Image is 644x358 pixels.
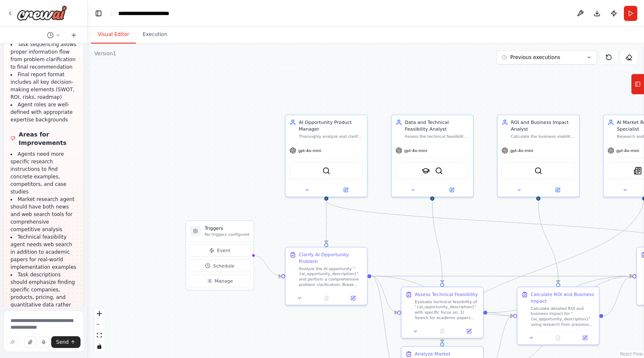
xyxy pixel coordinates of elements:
button: Send [51,336,80,348]
div: Data and Technical Feasibility Analyst [405,119,469,133]
img: SerplyWebSearchTool [534,167,542,175]
g: Edge from 3c79a1ee-7b25-495d-aeb4-69fa148bfd2b to a217443a-00c0-459a-beb7-fa9ef6bf9eec [371,273,397,316]
span: Manage [215,278,233,284]
button: fit view [94,330,105,341]
div: Clarify AI Opportunity ProblemAnalyze the AI opportunity "{ai_opportunity_description}" and perfo... [285,247,368,306]
li: Agent roles are well-defined with appropriate expertise backgrounds [10,101,77,124]
div: Thoroughly analyze and clarify the AI opportunity described as "{ai_opportunity_description}" by ... [299,134,363,139]
span: gpt-4o-mini [616,148,639,153]
span: gpt-4o-mini [298,148,321,153]
span: gpt-4o-mini [404,148,427,153]
span: gpt-4o-mini [510,148,533,153]
div: AI Opportunity Product Manager [299,119,363,133]
g: Edge from ac39f1b2-28df-4df0-be68-30e249a10d45 to a217443a-00c0-459a-beb7-fa9ef6bf9eec [429,201,446,283]
span: Event [217,247,231,254]
button: Visual Editor [91,26,136,44]
li: Final report format includes all key decision-making elements (SWOT, ROI, risks, roadmap) [10,71,77,101]
div: TriggersNo triggers configuredEventScheduleManage [185,220,254,291]
button: Upload files [24,336,36,348]
button: Open in side panel [327,186,364,194]
h3: Triggers [205,225,249,232]
button: Hide left sidebar [93,8,104,19]
div: Clarify AI Opportunity Problem [299,252,363,265]
div: Calculate ROI and Business ImpactCalculate detailed ROI and business impact for "{ai_opportunity_... [517,286,600,345]
div: Calculate the business viability of the AI opportunity "{ai_opportunity_description}" by estimati... [511,134,575,139]
button: Improve this prompt [7,336,18,348]
button: Open in side panel [433,186,470,194]
img: SerplyNewsSearchTool [634,167,642,175]
button: Open in side panel [342,294,364,302]
span: Schedule [213,263,234,269]
button: Previous executions [496,50,597,64]
div: Assess Technical Feasibility [415,291,478,298]
button: zoom in [94,308,105,319]
div: Assess the technical feasibility of implementing AI for the opportunity "{ai_opportunity_descript... [405,134,469,139]
button: No output available [428,327,456,335]
div: Version 1 [94,50,116,57]
div: Assess Technical FeasibilityEvaluate technical feasibility of "{ai_opportunity_description}" with... [401,286,484,338]
img: SerplyScholarSearchTool [422,167,430,175]
div: React Flow controls [94,308,105,352]
div: Data and Technical Feasibility AnalystAssess the technical feasibility of implementing AI for the... [391,114,474,197]
img: SerplyWebSearchTool [435,167,443,175]
button: Start a new chat [67,30,80,40]
button: Switch to previous chat [44,30,64,40]
a: React Flow attribution [620,352,643,356]
img: SerplyWebSearchTool [322,167,330,175]
button: Click to speak your automation idea [38,336,49,348]
button: Event [189,244,251,257]
div: AI Opportunity Product ManagerThoroughly analyze and clarify the AI opportunity described as "{ai... [285,114,368,197]
div: Calculate ROI and Business Impact [531,291,595,304]
li: Task sequencing allows proper information flow from problem clarification to final recommendation [10,41,77,71]
li: Agents need more specific research instructions to find concrete examples, competitors, and case ... [10,150,77,196]
nav: breadcrumb [118,9,184,18]
g: Edge from cd0e402a-4bc6-4282-a3a7-d240208d25d3 to 35e9e93d-a4e0-42a0-a872-946336dfabde [603,273,633,319]
img: Logo [17,5,67,21]
div: Analyze the AI opportunity "{ai_opportunity_description}" and perform a comprehensive problem cla... [299,266,363,287]
span: Send [56,339,69,345]
button: zoom out [94,319,105,330]
h1: Areas for Improvements [10,130,77,147]
div: Evaluate technical feasibility of "{ai_opportunity_description}" with specific focus on: 1) Searc... [415,299,479,320]
g: Edge from cc024274-9040-43de-aed2-7c926f2a206e to 3c79a1ee-7b25-495d-aeb4-69fa148bfd2b [323,201,330,243]
button: Execution [136,26,174,44]
g: Edge from triggers to 3c79a1ee-7b25-495d-aeb4-69fa148bfd2b [253,252,281,279]
button: toggle interactivity [94,341,105,352]
button: Schedule [189,260,251,272]
div: ROI and Business Impact Analyst [511,119,575,133]
div: ROI and Business Impact AnalystCalculate the business viability of the AI opportunity "{ai_opport... [497,114,580,197]
li: Task descriptions should emphasize finding specific companies, products, pricing, and quantitativ... [10,271,77,316]
button: Open in side panel [539,186,576,194]
g: Edge from 67c31211-b812-4f2c-9fbb-17f390b8456a to cd0e402a-4bc6-4282-a3a7-d240208d25d3 [535,201,561,283]
span: Previous executions [510,54,560,61]
div: Calculate detailed ROI and business impact for "{ai_opportunity_description}" using research from... [531,306,595,327]
li: Technical feasibility agent needs web search in addition to academic papers for real-world implem... [10,233,77,271]
p: No triggers configured [205,232,249,237]
button: Open in side panel [457,327,480,335]
g: Edge from 3c79a1ee-7b25-495d-aeb4-69fa148bfd2b to 35e9e93d-a4e0-42a0-a872-946336dfabde [371,273,633,280]
li: Market research agent should have both news and web search tools for comprehensive competitive an... [10,196,77,233]
button: No output available [544,334,572,342]
button: No output available [312,294,340,302]
button: Manage [189,275,251,287]
button: Open in side panel [574,334,596,342]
